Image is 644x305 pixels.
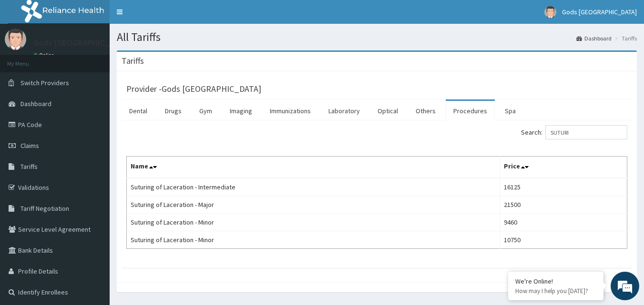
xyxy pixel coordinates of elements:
a: Laboratory [321,101,368,121]
a: Others [408,101,443,121]
label: Search: [521,125,627,139]
a: Online [33,52,56,59]
td: 10750 [500,231,627,249]
p: How may I help you today? [515,287,596,295]
h3: Tariffs [122,57,144,65]
a: Drugs [157,101,189,121]
a: Gym [192,101,220,121]
span: Gods [GEOGRAPHIC_DATA] [562,8,637,16]
span: Tariff Negotiation [20,204,69,213]
a: Dashboard [576,34,612,42]
td: Suturing of Laceration - Intermediate [127,178,500,196]
span: Claims [20,141,39,150]
h1: All Tariffs [117,31,637,43]
li: Tariffs [613,34,637,42]
div: We're Online! [515,277,596,285]
td: 21500 [500,196,627,214]
img: User Image [5,29,26,50]
input: Search: [545,125,627,139]
td: Suturing of Laceration - Minor [127,214,500,231]
a: Dental [122,101,155,121]
td: 16125 [500,178,627,196]
th: Name [127,157,500,178]
h3: Provider - Gods [GEOGRAPHIC_DATA] [126,85,261,93]
span: Dashboard [20,99,51,108]
a: Optical [370,101,406,121]
span: Tariffs [20,162,38,171]
td: Suturing of Laceration - Minor [127,231,500,249]
img: User Image [544,6,556,18]
a: Imaging [222,101,260,121]
a: Procedures [446,101,495,121]
th: Price [500,157,627,178]
span: Switch Providers [20,79,69,87]
a: Spa [497,101,523,121]
td: Suturing of Laceration - Major [127,196,500,214]
a: Immunizations [262,101,318,121]
td: 9460 [500,214,627,231]
p: Gods [GEOGRAPHIC_DATA] [33,39,133,47]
